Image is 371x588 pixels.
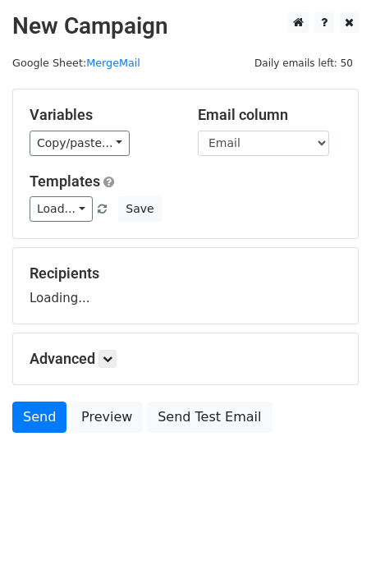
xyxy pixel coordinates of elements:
[12,402,66,433] a: Send
[30,131,130,156] a: Copy/paste...
[30,264,341,307] div: Loading...
[147,402,272,433] a: Send Test Email
[86,57,140,69] a: MergeMail
[12,57,140,69] small: Google Sheet:
[71,402,143,433] a: Preview
[249,54,359,72] span: Daily emails left: 50
[30,172,100,190] a: Templates
[118,196,161,222] button: Save
[30,196,93,222] a: Load...
[30,106,173,124] h5: Variables
[30,264,341,283] h5: Recipients
[30,350,341,368] h5: Advanced
[198,106,341,124] h5: Email column
[249,57,359,69] a: Daily emails left: 50
[12,12,359,40] h2: New Campaign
